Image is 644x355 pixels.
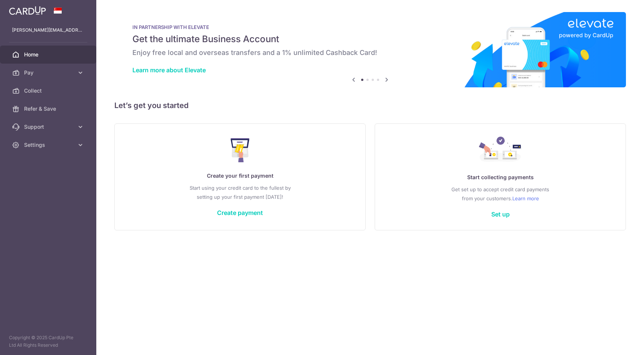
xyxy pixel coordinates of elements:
a: Create payment [217,209,263,216]
a: Learn more about Elevate [132,66,206,74]
span: Settings [24,141,74,149]
span: Refer & Save [24,105,74,113]
p: Get set up to accept credit card payments from your customers. [390,185,611,203]
span: Collect [24,87,74,94]
p: IN PARTNERSHIP WITH ELEVATE [132,24,608,30]
p: Start collecting payments [390,173,611,182]
p: [PERSON_NAME][EMAIL_ADDRESS][PERSON_NAME][DOMAIN_NAME] [12,26,84,34]
img: Collect Payment [479,137,522,164]
p: Create your first payment [130,171,350,180]
span: Home [24,51,74,58]
a: Set up [491,210,510,218]
span: Pay [24,69,74,76]
img: Make Payment [231,138,250,162]
a: Learn more [512,194,539,203]
h5: Let’s get you started [114,99,626,111]
img: Renovation banner [114,12,626,87]
span: Support [24,123,74,131]
h6: Enjoy free local and overseas transfers and a 1% unlimited Cashback Card! [132,48,608,57]
h5: Get the ultimate Business Account [132,33,608,45]
img: CardUp [9,6,46,15]
p: Start using your credit card to the fullest by setting up your first payment [DATE]! [130,183,350,201]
